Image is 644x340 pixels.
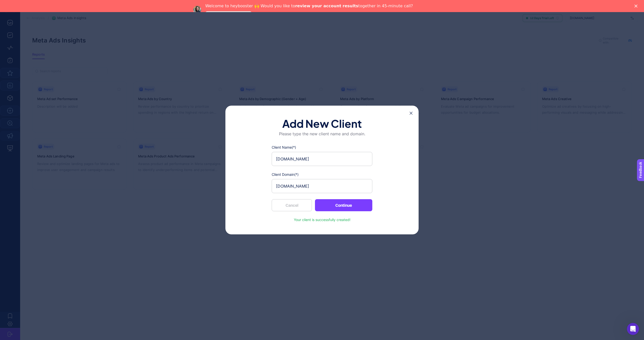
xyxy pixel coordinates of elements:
b: review your account [295,4,341,8]
div: Close [634,5,639,8]
img: Profile image for Neslihan [193,6,201,14]
p: Please type the new client name and domain. [242,131,403,137]
input: Your client name [272,152,372,166]
iframe: Intercom live chat [627,323,639,335]
button: Cancel [272,199,312,211]
div: Welcome to heybooster 🙌 Would you like to together in 45-minute call? [205,4,413,9]
h1: Add New Client [242,118,403,128]
label: Client Name(*) [272,145,372,150]
b: results [343,4,358,8]
label: Client Domain(*) [272,172,372,177]
input: Your domain name [272,179,372,193]
span: Your client is successfully created! [294,217,350,222]
span: Feedback [3,2,19,6]
button: Continue [315,199,372,211]
a: Speak with an Expert [205,11,252,17]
